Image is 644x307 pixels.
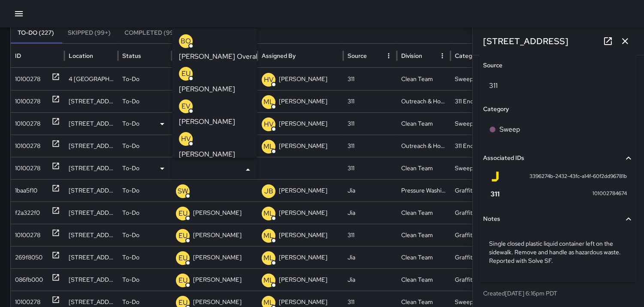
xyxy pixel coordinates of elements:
p: ML [263,231,274,241]
div: 1198 Mission Street [64,202,118,224]
div: 476 Tehama Street [64,224,118,246]
div: f2a322f0 [15,202,40,224]
p: EU [181,69,190,79]
p: To-Do [122,113,139,135]
div: 10100278 [15,68,40,90]
p: [PERSON_NAME] [193,202,242,224]
button: Completed (99+) [118,23,187,43]
div: Sweep [450,112,504,135]
div: 311 [343,224,397,246]
div: 311 [343,112,397,135]
p: EU [178,231,187,241]
button: Source column menu [383,50,395,62]
div: Clean Team [397,112,450,135]
div: Pressure Washing [397,179,450,202]
div: Clean Team [397,224,450,246]
p: ML [263,141,274,152]
div: 269f8050 [15,247,42,268]
div: Outreach & Hospitality [397,135,450,157]
div: 311 Encampments [450,90,504,112]
div: Graffiti - Private [450,202,504,224]
p: [PERSON_NAME] [193,269,242,291]
button: Skipped (99+) [61,23,118,43]
button: Division column menu [436,50,448,62]
p: BO [181,36,191,46]
p: ML [263,97,274,107]
p: [PERSON_NAME] [279,113,327,135]
div: 311 [343,157,397,179]
p: To-Do [122,180,139,202]
div: 64a Harriet Street [64,135,118,157]
p: [PERSON_NAME] [279,135,327,157]
p: To-Do [122,247,139,268]
p: To-Do [122,224,139,246]
div: Clean Team [397,246,450,268]
p: [PERSON_NAME] [179,84,235,94]
div: 10100278 [15,113,40,135]
p: ML [263,275,274,286]
div: 1baa5f10 [15,180,37,202]
p: To-Do [122,68,139,90]
p: EU [178,208,187,219]
div: Clean Team [397,202,450,224]
p: To-Do [122,157,139,179]
p: EU [178,253,187,263]
div: 181 6th Street [64,112,118,135]
div: 10100278 [15,157,40,179]
p: HV [264,75,274,85]
p: [PERSON_NAME] [279,224,327,246]
div: 311 [343,68,397,90]
div: Division [401,52,422,60]
p: [PERSON_NAME] [279,269,327,291]
div: Category [455,52,481,60]
div: Clean Team [397,68,450,90]
div: Jia [343,246,397,268]
div: 10100278 [15,224,40,246]
p: [PERSON_NAME] Overall [179,51,259,62]
p: ML [263,253,274,263]
p: [PERSON_NAME] [193,247,242,268]
p: SW [178,186,188,196]
p: [PERSON_NAME] [279,90,327,112]
div: 550 Minna Street [64,157,118,179]
div: Graffiti - Private [450,224,504,246]
div: Graffiti - Public [450,179,504,202]
div: ID [15,52,21,60]
div: Location [69,52,93,60]
div: 181 6th Street [64,268,118,291]
div: Jia [343,268,397,291]
div: 10100278 [15,90,40,112]
button: Close [242,164,254,176]
div: 311 [343,90,397,112]
div: 4 Mint Plaza [64,68,118,90]
p: ML [263,208,274,219]
div: Status [122,52,141,60]
p: To-Do [122,135,139,157]
p: [PERSON_NAME] [179,149,235,160]
p: [PERSON_NAME] [279,180,327,202]
p: JB [264,186,273,196]
div: 10100278 [15,135,40,157]
div: Graffiti - Public [450,246,504,268]
div: 157 6th Street [64,246,118,268]
div: Jia [343,179,397,202]
div: 086fb000 [15,269,43,291]
div: 311 [343,135,397,157]
div: Outreach & Hospitality [397,90,450,112]
p: [PERSON_NAME] [193,224,242,246]
p: To-Do [122,269,139,291]
p: HV [264,119,274,129]
div: Graffiti - Private [450,268,504,291]
p: [PERSON_NAME] [279,202,327,224]
div: 311 Encampments [450,135,504,157]
div: Sweep [450,157,504,179]
div: Clean Team [397,157,450,179]
div: Source [348,52,367,60]
div: Assigned By [262,52,296,60]
p: HV [181,134,191,144]
div: Sweep [450,68,504,90]
div: 1231 Market Street [64,179,118,202]
p: [PERSON_NAME] [279,68,327,90]
button: To-Do (227) [11,23,61,43]
div: Clean Team [397,268,450,291]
